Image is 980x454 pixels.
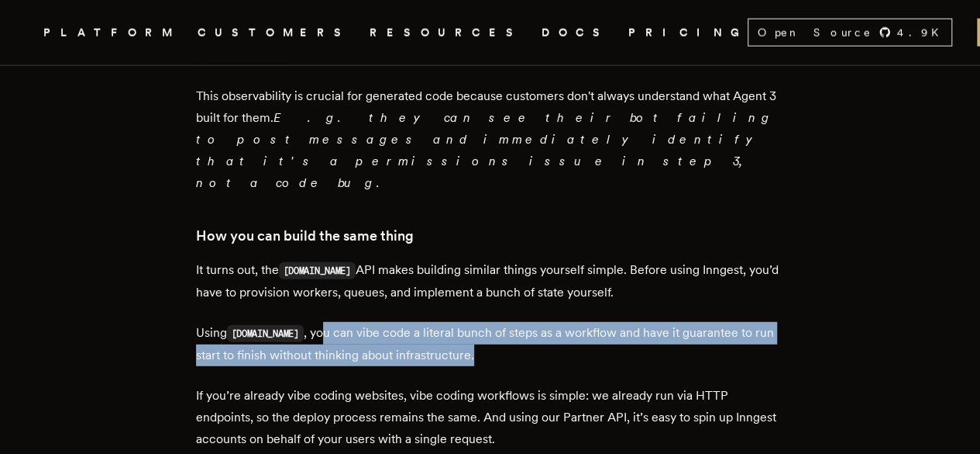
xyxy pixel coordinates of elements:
p: If you’re already vibe coding websites, vibe coding workflows is simple: we already run via HTTP ... [196,385,785,450]
strong: How you can build the same thing [196,227,414,244]
span: Open Source [758,25,872,40]
p: Using , you can vibe code a literal bunch of steps as a workflow and have it guarantee to run sta... [196,322,785,366]
button: RESOURCES [370,23,523,43]
p: This observability is crucial for generated code because customers don't always understand what A... [196,85,785,194]
p: It turns out, the API makes building similar things yourself simple. Before using Inngest, you’d ... [196,259,785,303]
code: [DOMAIN_NAME] [279,262,356,279]
code: [DOMAIN_NAME] [227,325,304,342]
a: PRICING [628,23,748,43]
button: PLATFORM [43,23,179,43]
a: DOCS [542,23,610,43]
em: E.g. they can see their bot failing to post messages and immediately identify that it's a permiss... [196,110,773,190]
span: 4.9 K [897,25,948,40]
a: CUSTOMERS [198,23,351,43]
